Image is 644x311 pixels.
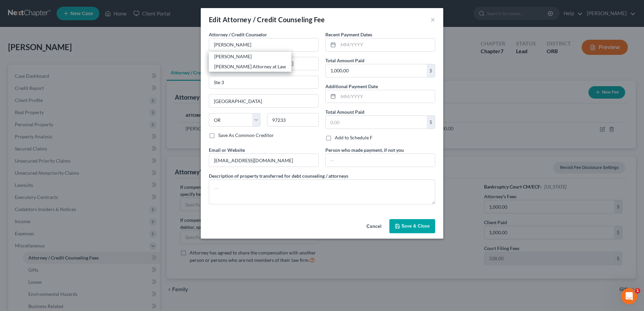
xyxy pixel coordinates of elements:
label: Description of property transferred for debt counseling / attorneys [209,172,348,179]
iframe: Intercom live chat [621,288,637,304]
input: Enter city... [209,95,318,107]
label: Save As Common Creditor [218,132,274,139]
input: 0.00 [326,64,427,77]
input: -- [209,154,318,167]
span: Attorney / Credit Counselor [209,32,267,37]
label: Recent Payment Dates [325,31,372,38]
button: × [430,15,435,24]
input: 0.00 [326,116,427,129]
span: Attorney / Credit Counseling Fee [223,15,325,24]
label: Email or Website [209,146,245,153]
div: $ [427,64,435,77]
span: 1 [635,288,640,293]
div: [PERSON_NAME] Attorney at Law [214,63,286,70]
input: MM/YYYY [338,90,435,103]
div: [PERSON_NAME] [214,53,286,60]
input: Enter zip... [267,113,319,127]
input: Search creditor by name... [209,38,319,51]
span: Edit [209,15,221,24]
button: Cancel [361,220,387,233]
label: Person who made payment, if not you [325,146,404,153]
label: Add to Schedule F [335,134,373,141]
div: $ [427,116,435,129]
label: Total Amount Paid [325,108,364,115]
label: Total Amount Paid [325,57,364,64]
input: MM/YYYY [338,38,435,51]
input: Apt, Suite, etc... [209,76,318,89]
span: Save & Close [401,223,430,229]
button: Save & Close [389,219,435,233]
label: Additional Payment Date [325,83,378,90]
input: -- [326,154,435,167]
